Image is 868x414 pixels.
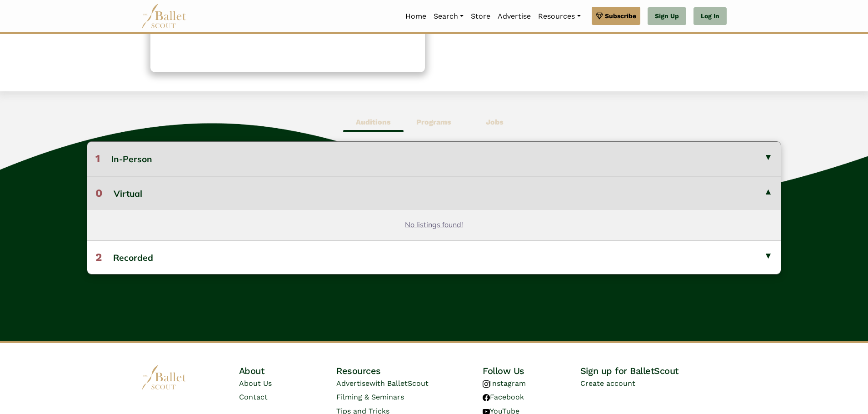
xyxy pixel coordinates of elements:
h4: About [239,365,337,377]
u: No listings found! [405,220,463,229]
a: Filming & Seminars [336,393,404,401]
h4: Sign up for BalletScout [580,365,727,377]
span: Subscribe [605,11,636,21]
h4: Resources [336,365,483,377]
a: Store [467,7,494,26]
a: About Us [239,379,272,388]
button: 1In-Person [87,142,781,175]
span: with BalletScout [369,379,429,388]
a: Resources [534,7,584,26]
b: Programs [416,118,451,126]
a: Home [402,7,430,26]
a: Log In [693,7,727,25]
a: Advertisewith BalletScout [336,379,429,388]
span: 2 [95,251,102,264]
a: Instagram [483,379,526,388]
a: Search [430,7,467,26]
a: Create account [580,379,635,388]
a: Facebook [483,393,524,401]
span: 1 [95,152,100,165]
a: Contact [239,393,268,401]
h4: Follow Us [483,365,580,377]
a: Subscribe [592,7,640,25]
button: 2Recorded [87,240,781,274]
b: Auditions [356,118,391,126]
button: 0Virtual [87,176,781,210]
img: instagram logo [483,380,490,388]
img: facebook logo [483,394,490,401]
img: logo [141,365,187,390]
b: Jobs [486,118,504,126]
img: gem.svg [596,11,603,21]
span: 0 [95,187,102,200]
a: Sign Up [648,7,686,25]
a: Advertise [494,7,534,26]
